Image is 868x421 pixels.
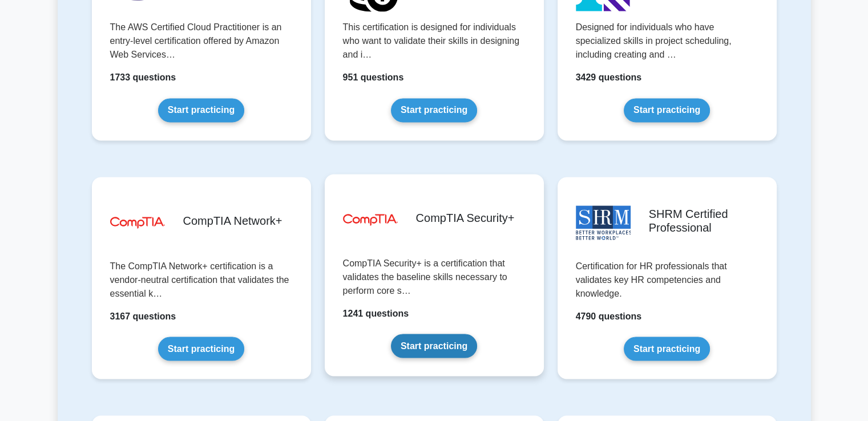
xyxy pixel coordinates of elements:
[624,337,710,361] a: Start practicing
[158,98,244,122] a: Start practicing
[624,98,710,122] a: Start practicing
[391,98,477,122] a: Start practicing
[391,334,477,358] a: Start practicing
[158,337,244,361] a: Start practicing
